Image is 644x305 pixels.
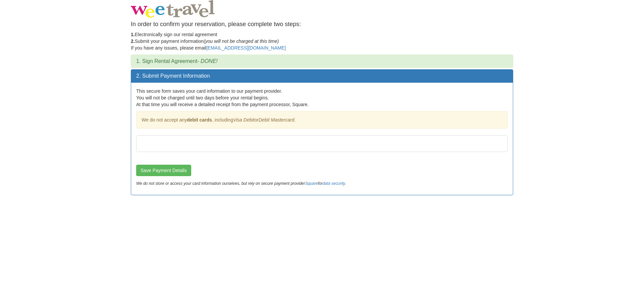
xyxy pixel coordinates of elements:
[197,58,217,64] em: - DONE!
[136,88,508,108] p: This secure form saves your card information to our payment provider. You will not be charged unt...
[137,136,507,152] iframe: Secure Credit Card Form
[323,181,345,186] a: data security
[131,31,513,51] p: Electronically sign our rental agreement Submit your payment information If you have any issues, ...
[136,111,508,129] div: We do not accept any , including or .
[136,181,346,186] em: We do not store or access your card information ourselves, but rely on secure payment provider for .
[136,165,191,176] button: Save Payment Details
[131,21,513,28] h4: In order to confirm your reservation, please complete two steps:
[187,117,212,123] strong: debit cards
[204,39,279,44] em: (you will not be charged at this time)
[233,117,255,123] em: Visa Debit
[131,39,135,44] strong: 2.
[259,117,294,123] em: Debit Mastercard
[131,32,135,37] strong: 1.
[136,73,508,79] h3: 2. Submit Payment Information
[305,181,318,186] a: Square
[206,45,286,51] a: [EMAIL_ADDRESS][DOMAIN_NAME]
[136,58,508,64] h3: 1. Sign Rental Agreement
